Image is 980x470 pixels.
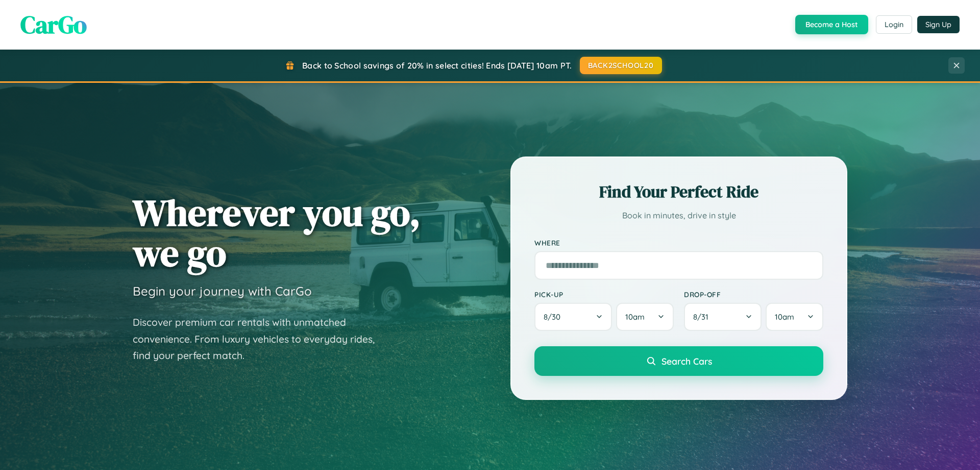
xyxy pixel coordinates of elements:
span: 10am [775,312,794,322]
button: Become a Host [795,15,868,34]
h2: Find Your Perfect Ride [534,181,823,203]
span: CarGo [20,8,87,41]
h3: Begin your journey with CarGo [133,283,312,299]
button: BACK2SCHOOL20 [580,57,662,74]
button: Search Cars [534,346,823,376]
button: 10am [766,303,823,331]
span: 10am [625,312,645,322]
span: Search Cars [661,355,712,367]
button: 8/31 [684,303,762,331]
button: 10am [616,303,674,331]
button: Sign Up [917,16,960,33]
p: Discover premium car rentals with unmatched convenience. From luxury vehicles to everyday rides, ... [133,314,388,364]
label: Where [534,238,823,247]
span: Back to School savings of 20% in select cities! Ends [DATE] 10am PT. [302,60,572,71]
label: Pick-up [534,290,674,299]
button: Login [876,15,912,34]
span: 8 / 31 [693,312,714,322]
h1: Wherever you go, we go [133,192,421,273]
label: Drop-off [684,290,823,299]
button: 8/30 [534,303,612,331]
span: 8 / 30 [544,312,566,322]
p: Book in minutes, drive in style [534,208,823,223]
